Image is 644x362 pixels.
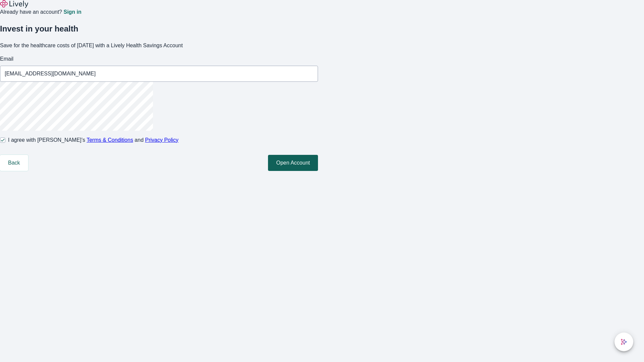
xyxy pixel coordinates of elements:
button: Open Account [268,155,318,171]
span: I agree with [PERSON_NAME]’s and [8,136,178,144]
a: Privacy Policy [145,137,179,143]
button: chat [614,333,633,351]
a: Sign in [63,9,81,15]
svg: Lively AI Assistant [621,339,627,345]
a: Terms & Conditions [87,137,133,143]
